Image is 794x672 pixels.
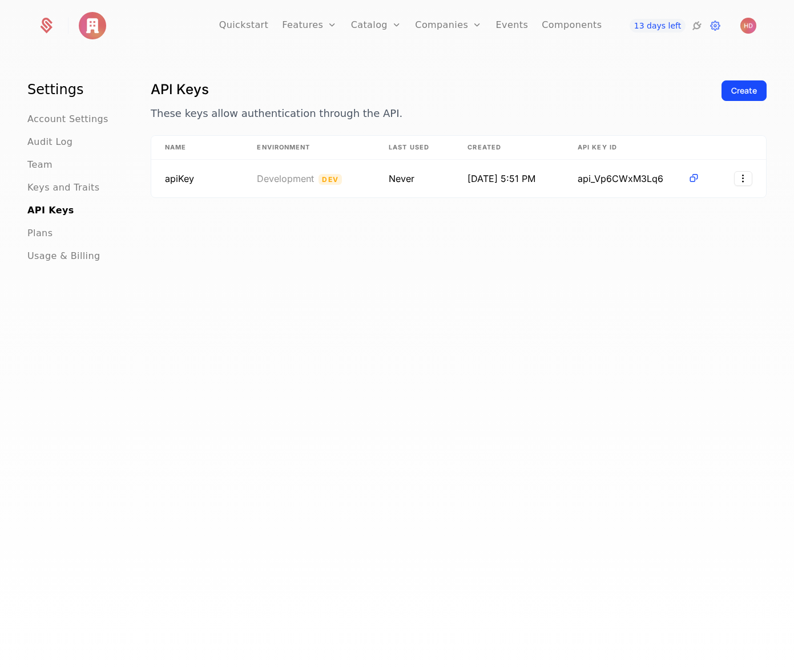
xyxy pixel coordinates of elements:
img: Helder Design [79,12,106,39]
td: [DATE] 5:51 PM [454,160,564,197]
button: Select action [734,171,752,186]
th: Name [151,136,243,160]
h1: Settings [27,80,123,99]
span: Dev [319,174,342,185]
a: Integrations [690,19,704,33]
nav: Main [27,80,123,263]
a: Audit Log [27,135,72,149]
a: Usage & Billing [27,249,100,263]
img: Helder Design [740,18,756,34]
a: 13 days left [630,19,686,33]
th: Created [454,136,564,160]
a: API Keys [27,204,74,217]
h1: API Keys [151,80,712,99]
th: Environment [243,136,375,160]
a: Team [27,158,53,172]
span: apiKey [165,173,194,184]
span: Development [257,173,314,184]
p: These keys allow authentication through the API. [151,106,712,122]
a: Account Settings [27,112,108,126]
button: Open user button [740,18,756,34]
a: Keys and Traits [27,181,99,195]
th: Last Used [375,136,454,160]
span: api_Vp6CWxM3Lq6 [578,172,683,185]
a: Plans [27,226,53,240]
button: Create [722,80,767,101]
th: API Key ID [564,136,714,160]
div: Create [731,85,757,96]
a: Settings [708,19,722,33]
td: Never [375,160,454,197]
